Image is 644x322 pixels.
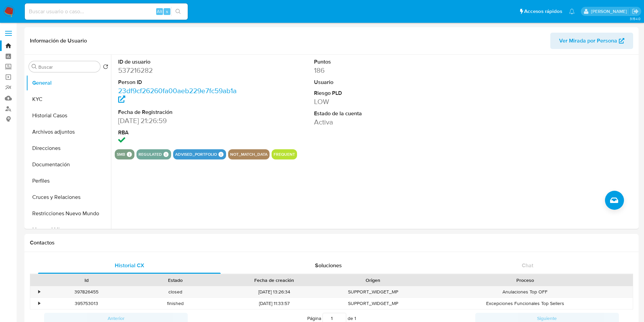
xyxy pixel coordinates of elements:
div: Id [47,277,126,284]
dt: Usuario [314,79,438,86]
button: Documentación [26,156,111,173]
dt: Riesgo PLD [314,89,438,97]
div: • [38,289,40,295]
div: Excepciones Funcionales Top Sellers [418,298,633,309]
button: KYC [26,91,111,107]
button: regulated [139,153,162,156]
dt: ID de usuario [118,58,242,66]
button: General [26,75,111,91]
button: Perfiles [26,173,111,189]
button: Marcas AML [26,222,111,238]
button: Archivos adjuntos [26,124,111,140]
div: Estado [136,277,215,284]
div: Fecha de creación [225,277,324,284]
span: Soluciones [315,261,342,269]
a: Notificaciones [569,9,575,14]
button: frequent [274,153,295,156]
button: Volver al orden por defecto [103,64,108,71]
input: Buscar [38,64,97,70]
button: search-icon [171,7,185,16]
div: Anulaciones Top OFF [418,286,633,298]
div: 395753013 [42,298,131,309]
button: Buscar [32,64,37,69]
h1: Contactos [30,239,633,246]
span: s [166,8,168,15]
span: Alt [157,8,162,15]
span: Historial CX [115,261,144,269]
dt: Fecha de Registración [118,108,242,116]
button: Ver Mirada por Persona [550,33,633,49]
button: Direcciones [26,140,111,156]
div: • [38,300,40,307]
button: Historial Casos [26,107,111,124]
button: smb [117,153,125,156]
div: 397826455 [42,286,131,298]
span: 1 [354,315,356,322]
dt: Person ID [118,79,242,86]
dd: 186 [314,66,438,75]
p: tomas.vaya@mercadolibre.com [591,8,629,15]
input: Buscar usuario o caso... [25,7,188,16]
dt: Estado de la cuenta [314,110,438,117]
h1: Información de Usuario [30,37,87,44]
a: 23df9cf26260fa00aeb229e7fc59ab1a [118,86,237,105]
dt: Puntos [314,58,438,66]
button: not_match_data [230,153,268,156]
dd: [DATE] 21:26:59 [118,116,242,125]
button: Cruces y Relaciones [26,189,111,205]
span: Chat [522,261,533,269]
dd: 537216282 [118,66,242,75]
div: SUPPORT_WIDGET_MP [329,298,418,309]
div: [DATE] 13:26:34 [220,286,329,298]
span: Ver Mirada por Persona [559,33,617,49]
dd: Activa [314,117,438,127]
dd: LOW [314,97,438,106]
div: finished [131,298,220,309]
a: Salir [632,8,639,15]
div: Origen [333,277,413,284]
div: Proceso [422,277,628,284]
div: SUPPORT_WIDGET_MP [329,286,418,298]
button: Restricciones Nuevo Mundo [26,205,111,222]
span: Accesos rápidos [524,8,562,15]
div: closed [131,286,220,298]
button: advised_portfolio [175,153,217,156]
dt: RBA [118,129,242,136]
div: [DATE] 11:33:57 [220,298,329,309]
